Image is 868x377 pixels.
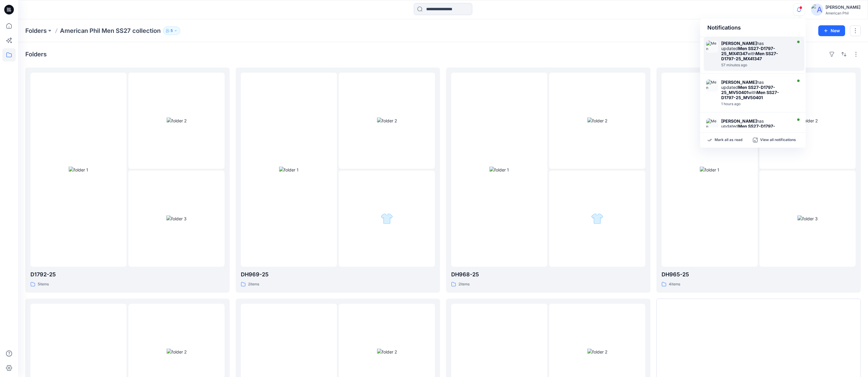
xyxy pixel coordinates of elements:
[662,270,856,279] p: DH965-25
[166,215,187,222] img: folder 3
[706,80,718,92] img: Men SS27-D1797-25_MV50401
[236,68,440,293] a: folder 1folder 2folder 3DH969-252items
[171,27,173,34] p: 5
[451,270,645,279] p: DH968-25
[377,118,397,124] img: folder 2
[587,118,607,124] img: folder 2
[826,11,860,15] div: American Phil
[706,41,718,53] img: Men SS27-D1797-25_MX41347
[797,215,818,222] img: folder 3
[721,85,775,95] strong: Men SS27-D1797-25_MV50401
[721,118,791,139] div: has updated with
[721,124,775,134] strong: Men SS27-D1797-25_MJ70169
[25,68,230,293] a: folder 1folder 2folder 3D1792-255items
[721,41,791,61] div: has updated with
[760,137,796,143] p: View all notifications
[721,51,778,61] strong: Men SS27-D1797-25_MX41347
[721,90,779,100] strong: Men SS27-D1797-25_MV50401
[25,27,47,35] a: Folders
[587,349,607,355] img: folder 2
[811,4,823,16] img: avatar
[721,46,775,56] strong: Men SS27-D1797-25_MX41347
[167,118,187,124] img: folder 2
[826,4,860,11] div: [PERSON_NAME]
[69,167,88,173] img: folder 1
[591,212,603,225] img: folder 3
[163,27,180,35] button: 5
[25,51,47,58] h4: Folders
[700,167,719,173] img: folder 1
[656,68,861,293] a: folder 1folder 2folder 3DH965-254items
[721,80,757,85] strong: [PERSON_NAME]
[721,118,757,124] strong: [PERSON_NAME]
[798,118,818,124] img: folder 2
[446,68,650,293] a: folder 1folder 2folder 3DH968-252items
[458,281,470,287] p: 2 items
[721,41,757,46] strong: [PERSON_NAME]
[489,167,509,173] img: folder 1
[706,118,718,130] img: Men SS27-D1797-25_MJ70169
[721,102,791,106] div: Friday, August 15, 2025 17:30
[248,281,259,287] p: 2 items
[721,63,791,67] div: Friday, August 15, 2025 17:36
[669,281,680,287] p: 4 items
[721,80,791,100] div: has updated with
[715,137,742,143] p: Mark all as read
[279,167,299,173] img: folder 1
[30,270,225,279] p: D1792-25
[38,281,49,287] p: 5 items
[241,270,435,279] p: DH969-25
[377,349,397,355] img: folder 2
[700,19,806,37] div: Notifications
[167,349,187,355] img: folder 2
[818,25,845,36] button: New
[60,27,161,35] p: American Phil Men SS27 collection
[381,212,393,225] img: folder 3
